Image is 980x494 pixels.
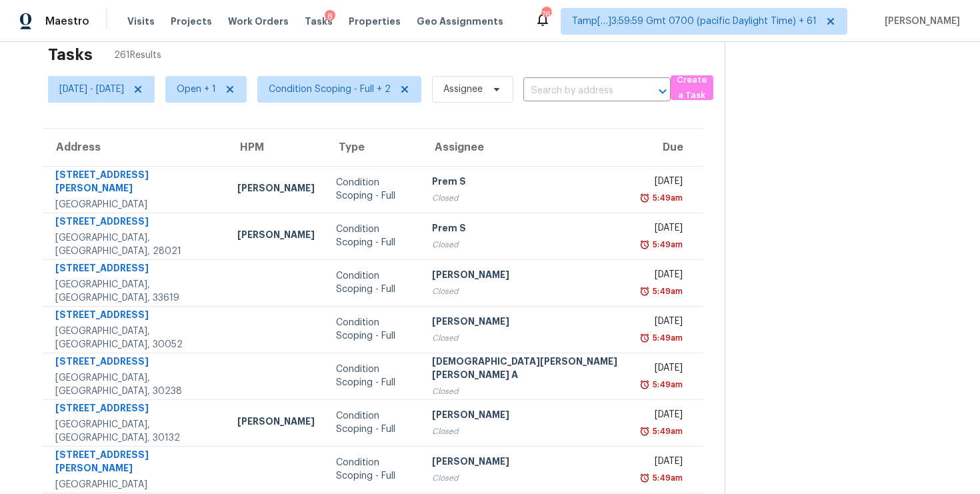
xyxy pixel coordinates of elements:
[55,355,216,371] div: [STREET_ADDRESS]
[432,355,624,385] div: [DEMOGRAPHIC_DATA][PERSON_NAME] [PERSON_NAME] A
[653,82,672,101] button: Open
[237,415,315,431] div: [PERSON_NAME]
[237,228,315,245] div: [PERSON_NAME]
[432,221,624,238] div: Prem S
[55,418,216,445] div: [GEOGRAPHIC_DATA], [GEOGRAPHIC_DATA], 30132
[639,238,650,251] img: Overdue Alarm Icon
[650,425,683,438] div: 5:49am
[55,278,216,305] div: [GEOGRAPHIC_DATA], [GEOGRAPHIC_DATA], 33619
[336,316,411,343] div: Condition Scoping - Full
[55,168,216,198] div: [STREET_ADDRESS][PERSON_NAME]
[443,83,483,96] span: Assignee
[336,363,411,389] div: Condition Scoping - Full
[171,15,212,28] span: Projects
[879,15,960,28] span: [PERSON_NAME]
[45,15,89,28] span: Maestro
[55,215,216,231] div: [STREET_ADDRESS]
[650,285,683,298] div: 5:49am
[432,285,624,298] div: Closed
[432,175,624,191] div: Prem S
[650,191,683,205] div: 5:49am
[432,455,624,471] div: [PERSON_NAME]
[177,83,216,96] span: Open + 1
[639,471,650,485] img: Overdue Alarm Icon
[305,17,333,26] span: Tasks
[55,371,216,398] div: [GEOGRAPHIC_DATA], [GEOGRAPHIC_DATA], 30238
[127,15,155,28] span: Visits
[237,181,315,198] div: [PERSON_NAME]
[55,401,216,418] div: [STREET_ADDRESS]
[432,408,624,425] div: [PERSON_NAME]
[432,331,624,345] div: Closed
[650,238,683,251] div: 5:49am
[639,378,650,391] img: Overdue Alarm Icon
[269,83,391,96] span: Condition Scoping - Full + 2
[541,8,551,21] div: 767
[645,175,683,191] div: [DATE]
[417,15,503,28] span: Geo Assignments
[677,73,707,103] span: Create a Task
[325,129,421,166] th: Type
[432,425,624,438] div: Closed
[336,176,411,203] div: Condition Scoping - Full
[645,221,683,238] div: [DATE]
[55,448,216,478] div: [STREET_ADDRESS][PERSON_NAME]
[336,269,411,296] div: Condition Scoping - Full
[639,191,650,205] img: Overdue Alarm Icon
[349,15,401,28] span: Properties
[645,361,683,378] div: [DATE]
[523,81,633,101] input: Search by address
[432,385,624,398] div: Closed
[572,15,817,28] span: Tamp[…]3:59:59 Gmt 0700 (pacific Daylight Time) + 61
[432,191,624,205] div: Closed
[645,455,683,471] div: [DATE]
[55,261,216,278] div: [STREET_ADDRESS]
[421,129,635,166] th: Assignee
[48,48,93,61] h2: Tasks
[114,49,161,62] span: 261 Results
[432,268,624,285] div: [PERSON_NAME]
[55,231,216,258] div: [GEOGRAPHIC_DATA], [GEOGRAPHIC_DATA], 28021
[634,129,703,166] th: Due
[228,15,289,28] span: Work Orders
[639,285,650,298] img: Overdue Alarm Icon
[671,75,713,100] button: Create a Task
[639,425,650,438] img: Overdue Alarm Icon
[336,409,411,436] div: Condition Scoping - Full
[227,129,325,166] th: HPM
[650,331,683,345] div: 5:49am
[639,331,650,345] img: Overdue Alarm Icon
[336,223,411,249] div: Condition Scoping - Full
[645,315,683,331] div: [DATE]
[43,129,227,166] th: Address
[650,378,683,391] div: 5:49am
[645,408,683,425] div: [DATE]
[325,10,335,23] div: 8
[59,83,124,96] span: [DATE] - [DATE]
[55,325,216,351] div: [GEOGRAPHIC_DATA], [GEOGRAPHIC_DATA], 30052
[55,308,216,325] div: [STREET_ADDRESS]
[55,198,216,211] div: [GEOGRAPHIC_DATA]
[432,471,624,485] div: Closed
[432,315,624,331] div: [PERSON_NAME]
[645,268,683,285] div: [DATE]
[55,478,216,491] div: [GEOGRAPHIC_DATA]
[650,471,683,485] div: 5:49am
[432,238,624,251] div: Closed
[336,456,411,483] div: Condition Scoping - Full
